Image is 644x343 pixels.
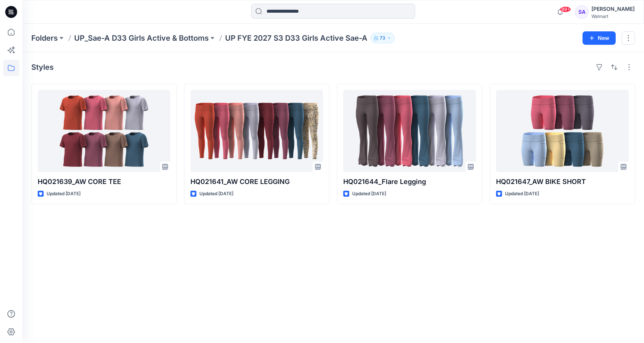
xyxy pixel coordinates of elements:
p: HQ021647_AW BIKE SHORT [496,177,629,187]
p: HQ021641_AW CORE LEGGING [190,177,323,187]
h4: Styles [31,63,54,72]
p: Updated [DATE] [352,190,386,198]
p: Updated [DATE] [505,190,539,198]
button: New [583,31,616,45]
p: HQ021639_AW CORE TEE [38,177,170,187]
div: [PERSON_NAME] [591,4,635,13]
div: Walmart [591,13,635,19]
a: Folders [31,33,58,43]
p: Updated [DATE] [199,190,233,198]
button: 73 [370,33,395,43]
div: SA [575,5,588,19]
a: HQ021647_AW BIKE SHORT [496,90,629,172]
p: 73 [380,34,385,42]
p: Updated [DATE] [47,190,80,198]
p: HQ021644_Flare Legging [343,177,476,187]
p: UP FYE 2027 S3 D33 Girls Active Sae-A [225,33,367,43]
span: 99+ [560,6,571,12]
a: HQ021641_AW CORE LEGGING [190,90,323,172]
a: HQ021639_AW CORE TEE [38,90,170,172]
a: HQ021644_Flare Legging [343,90,476,172]
a: UP_Sae-A D33 Girls Active & Bottoms [74,33,209,43]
